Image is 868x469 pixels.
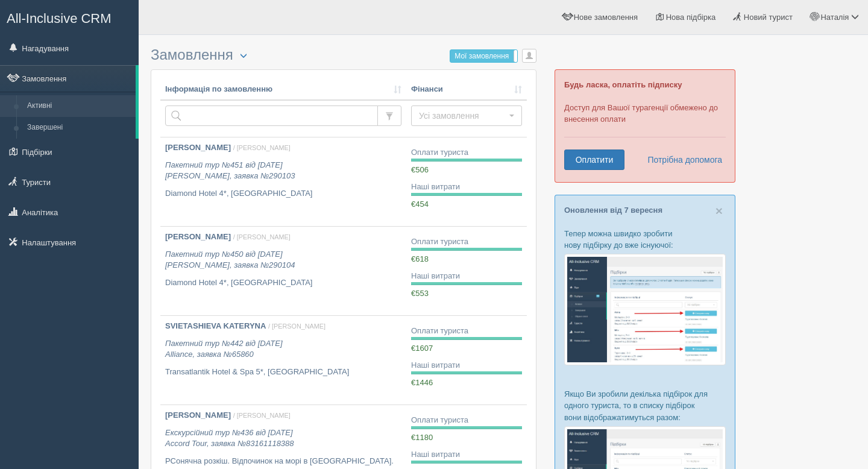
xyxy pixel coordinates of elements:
[165,188,401,200] p: Diamond Hotel 4*, [GEOGRAPHIC_DATA]
[165,160,295,181] i: Пакетний тур №451 від [DATE] [PERSON_NAME], заявка №290103
[411,344,433,353] span: €1607
[165,232,231,241] b: [PERSON_NAME]
[165,277,401,289] p: Diamond Hotel 4*, [GEOGRAPHIC_DATA]
[715,204,723,217] button: Close
[411,105,522,126] button: Усі замовлення
[160,316,406,404] a: SVIETASHIEVA KATERYNA / [PERSON_NAME] Пакетний тур №442 від [DATE]Alliance, заявка №65860 Transat...
[564,228,726,251] p: Тепер можна швидко зробити нову підбірку до вже існуючої:
[233,412,291,419] span: / [PERSON_NAME]
[268,323,325,330] span: / [PERSON_NAME]
[233,144,291,151] span: / [PERSON_NAME]
[7,11,112,26] span: All-Inclusive CRM
[411,181,522,193] div: Наші витрати
[1,1,138,34] a: All-Inclusive CRM
[160,137,406,226] a: [PERSON_NAME] / [PERSON_NAME] Пакетний тур №451 від [DATE][PERSON_NAME], заявка №290103 Diamond H...
[411,433,433,442] span: €1180
[165,456,401,467] p: РСонячна розкіш. Відпочинок на морі в [GEOGRAPHIC_DATA].
[574,13,638,22] span: Нове замовлення
[450,50,517,62] label: Мої замовлення
[411,84,522,95] a: Фінанси
[411,289,429,298] span: €553
[564,150,624,170] a: Оплатити
[160,227,406,315] a: [PERSON_NAME] / [PERSON_NAME] Пакетний тур №450 від [DATE][PERSON_NAME], заявка №290104 Diamond H...
[564,206,662,215] a: Оновлення від 7 вересня
[165,428,294,449] i: Екскурсійний тур №436 від [DATE] Accord Tour, заявка №83161118388
[165,105,378,126] input: Пошук за номером замовлення, ПІБ або паспортом туриста
[411,254,429,263] span: €618
[165,143,231,152] b: [PERSON_NAME]
[411,236,522,248] div: Оплати туриста
[419,110,506,122] span: Усі замовлення
[555,69,735,183] div: Доступ для Вашої турагенції обмежено до внесення оплати
[165,321,266,330] b: SVIETASHIEVA KATERYNA
[165,250,295,270] i: Пакетний тур №450 від [DATE] [PERSON_NAME], заявка №290104
[411,165,429,174] span: €506
[744,13,793,22] span: Новий турист
[411,378,433,387] span: €1446
[411,200,429,209] span: €454
[411,449,522,461] div: Наші витрати
[165,367,401,378] p: Transatlantik Hotel & Spa 5*, [GEOGRAPHIC_DATA]
[165,339,283,359] i: Пакетний тур №442 від [DATE] Alliance, заявка №65860
[564,388,726,423] p: Якщо Ви зробили декілька підбірок для одного туриста, то в списку підбірок вони відображатимуться...
[640,150,723,170] a: Потрібна допомога
[165,84,401,95] a: Інформація по замовленню
[233,233,291,241] span: / [PERSON_NAME]
[411,415,522,426] div: Оплати туриста
[715,204,723,218] span: ×
[564,254,726,365] img: %D0%BF%D1%96%D0%B4%D0%B1%D1%96%D1%80%D0%BA%D0%B0-%D1%82%D1%83%D1%80%D0%B8%D1%81%D1%82%D1%83-%D1%8...
[411,147,522,159] div: Оплати туриста
[411,271,522,282] div: Наші витрати
[820,13,849,22] span: Наталія
[22,117,136,139] a: Завершені
[165,411,231,420] b: [PERSON_NAME]
[151,47,536,63] h3: Замовлення
[666,13,716,22] span: Нова підбірка
[22,95,136,117] a: Активні
[411,326,522,337] div: Оплати туриста
[564,80,682,89] b: Будь ласка, оплатіть підписку
[411,360,522,371] div: Наші витрати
